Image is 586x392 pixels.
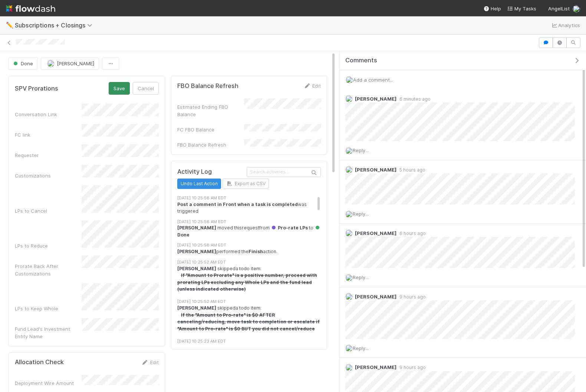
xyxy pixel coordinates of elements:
span: AngelList [548,6,570,12]
button: Cancel [133,82,159,95]
img: avatar_eed832e9-978b-43e4-b51e-96e46fa5184b.png [573,5,580,13]
img: avatar_eed832e9-978b-43e4-b51e-96e46fa5184b.png [345,147,353,154]
button: Undo Last Action [177,179,221,189]
span: [PERSON_NAME] [355,230,396,236]
div: Deployment Wire Amount [15,379,82,387]
strong: If "Amount to Prorate" is a positive number, proceed with prorating LPs excluding any Whole LPs a... [177,272,317,292]
strong: Finish [248,249,263,254]
strong: [PERSON_NAME] [177,249,216,254]
div: Help [483,5,501,12]
a: Edit [141,359,159,365]
div: FBO Balance Refresh [177,141,244,148]
div: Fund Lead's Investment Entity Name [15,325,82,340]
button: [PERSON_NAME] [41,57,99,70]
span: Comments [345,57,377,64]
a: Analytics [551,21,580,30]
div: [DATE] 10:25:23 AM EDT [177,338,321,344]
span: Pro-rate LPs [271,225,308,231]
img: avatar_eed832e9-978b-43e4-b51e-96e46fa5184b.png [345,274,353,281]
span: Subscriptions + Closings [15,22,96,29]
img: logo-inverted-e16ddd16eac7371096b0.svg [6,2,55,15]
img: avatar_b0da76e8-8e9d-47e0-9b3e-1b93abf6f697.png [345,166,353,173]
div: Prorate Back After Customizations [15,262,82,277]
span: [PERSON_NAME] [57,61,94,66]
img: avatar_eed832e9-978b-43e4-b51e-96e46fa5184b.png [346,76,353,84]
span: 9 hours ago [396,294,426,300]
span: My Tasks [507,6,536,12]
div: [DATE] 10:25:52 AM EDT [177,298,321,305]
span: Reply... [353,147,369,153]
h5: Allocation Check [15,359,64,366]
span: 9 hours ago [396,365,426,370]
button: Save [109,82,130,95]
span: [PERSON_NAME] [355,294,396,300]
strong: [PERSON_NAME] [177,225,216,231]
div: Conversation Link [15,111,82,118]
div: Customizations [15,172,82,179]
img: avatar_eed832e9-978b-43e4-b51e-96e46fa5184b.png [345,210,353,218]
div: [DATE] 10:25:58 AM EDT [177,219,321,225]
h5: Activity Log [177,168,246,176]
span: [PERSON_NAME] [355,96,396,102]
a: Edit [303,83,321,89]
div: skipped a todo item: [177,305,321,332]
div: Estimated Ending FBO Balance [177,103,244,118]
span: 6 hours ago [396,231,426,236]
h5: FBO Balance Refresh [177,82,238,90]
div: moved this request from to [177,225,321,238]
div: LPs to Reduce [15,242,82,249]
span: Done [12,61,33,66]
button: Export as CSV [223,179,269,189]
img: avatar_eed832e9-978b-43e4-b51e-96e46fa5184b.png [345,95,353,102]
div: [DATE] 10:25:58 AM EDT [177,195,321,201]
input: Search activities... [247,167,321,177]
div: FC link [15,131,82,138]
span: Add a comment... [353,77,393,83]
span: 6 minutes ago [396,96,431,102]
img: avatar_b0da76e8-8e9d-47e0-9b3e-1b93abf6f697.png [345,293,353,300]
div: Requester [15,151,82,159]
div: LPs to Keep Whole [15,305,82,312]
img: avatar_b0da76e8-8e9d-47e0-9b3e-1b93abf6f697.png [47,60,55,67]
strong: [PERSON_NAME] [177,305,216,311]
div: [DATE] 10:25:52 AM EDT [177,259,321,265]
div: FC FBO Balance [177,126,244,133]
span: 5 hours ago [396,167,425,173]
span: ✏️ [6,22,13,28]
span: Reply... [353,211,369,217]
span: Done [177,225,320,237]
h5: SPV Prorations [15,85,58,92]
span: [PERSON_NAME] [355,167,396,173]
div: performed the action. [177,248,321,255]
strong: [PERSON_NAME] [177,266,216,271]
span: Reply... [353,345,369,351]
img: avatar_eed832e9-978b-43e4-b51e-96e46fa5184b.png [345,344,353,352]
img: avatar_eed832e9-978b-43e4-b51e-96e46fa5184b.png [345,364,353,371]
button: Done [9,57,38,70]
a: My Tasks [507,5,536,12]
div: was triggered [177,201,321,215]
div: skipped a todo item: [177,265,321,293]
img: avatar_eed832e9-978b-43e4-b51e-96e46fa5184b.png [345,229,353,237]
div: LPs to Cancel [15,207,82,215]
strong: If the "Amount to Pro-rate" is $0 AFTER canceling/reducing, move task to completion or escalate i... [177,312,320,331]
span: Reply... [353,274,369,280]
strong: Post a comment in Front when a task is completed [177,202,298,207]
div: [DATE] 10:25:58 AM EDT [177,242,321,248]
span: [PERSON_NAME] [355,364,396,370]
